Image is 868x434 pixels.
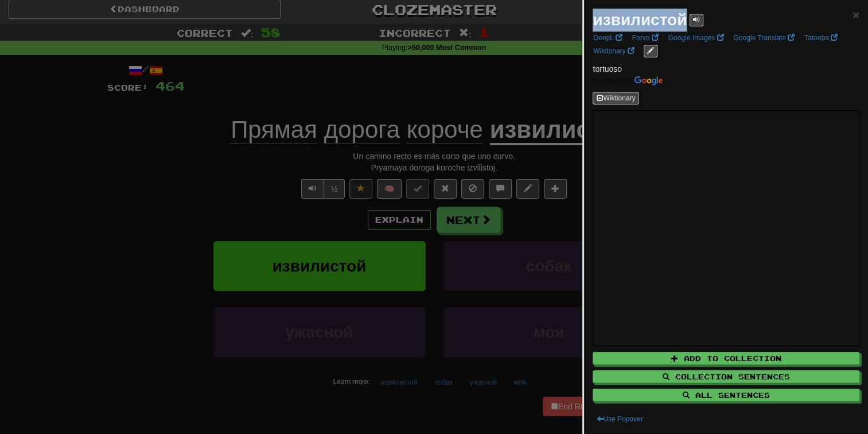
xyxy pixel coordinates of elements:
a: Google Images [665,32,727,44]
button: Wiktionary [593,92,639,104]
button: All Sentences [593,389,859,401]
a: DeepL [590,32,625,44]
span: × [853,8,859,21]
strong: извилистой [593,11,687,29]
button: edit links [644,45,657,57]
button: Use Popover [593,413,646,425]
a: Forvo [629,32,662,44]
img: Color short [593,76,663,86]
button: Add to Collection [593,352,859,365]
span: tortuoso [593,64,622,73]
button: Collection Sentences [593,370,859,383]
a: Wiktionary [590,45,637,57]
a: Google Translate [730,32,798,44]
button: Close [853,9,859,21]
a: Tatoeba [801,32,841,44]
